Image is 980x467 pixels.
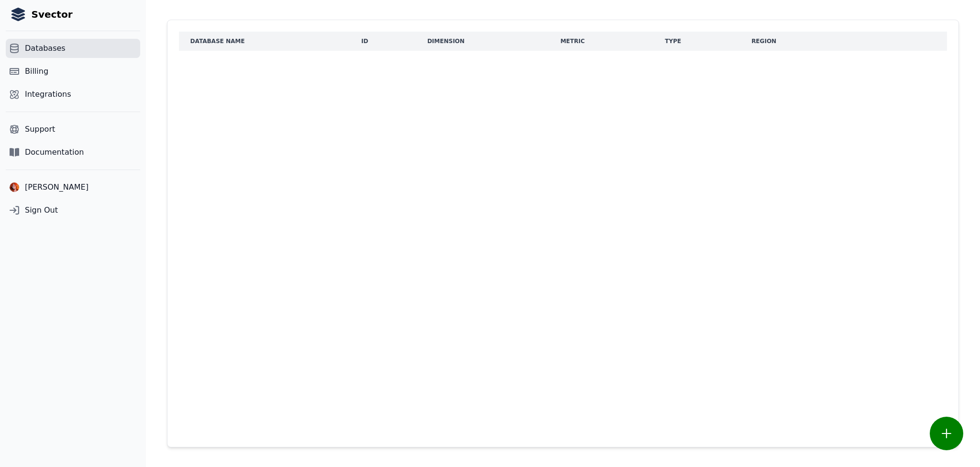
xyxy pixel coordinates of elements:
a: database outline Databases [6,39,140,58]
span: Sign Out [25,205,58,216]
span: Integrations [25,89,71,100]
th: Region [740,32,846,51]
span: Billing [25,66,48,77]
button: plus outline [930,417,963,450]
img: Svector [11,8,26,21]
img: Profile [10,182,19,192]
span: [PERSON_NAME] [25,182,89,193]
span: Documentation [25,147,84,158]
a: life buoy outline Support [6,120,140,139]
span: Support [25,124,55,135]
svg: credit card outline [10,67,19,76]
span: Databases [25,43,66,54]
svg: plus outline [942,429,951,438]
th: Dimension [416,32,549,51]
a: Svector [6,8,140,21]
a: credit card outline Billing [6,62,140,81]
th: Metric [549,32,653,51]
svg: atom outline [10,90,19,99]
a: atom outline Integrations [6,85,140,104]
th: Id [350,32,416,51]
th: Type [654,32,740,51]
svg: database outline [10,44,19,53]
a: arrow right to bracket solid Sign Out [6,201,140,220]
th: Database Name [179,32,350,51]
a: open book solid Documentation [6,143,140,162]
span: Svector [32,8,73,21]
svg: open book solid [10,148,19,157]
a: [PERSON_NAME] [6,178,140,197]
svg: arrow right to bracket solid [10,205,19,215]
svg: life buoy outline [10,125,19,134]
